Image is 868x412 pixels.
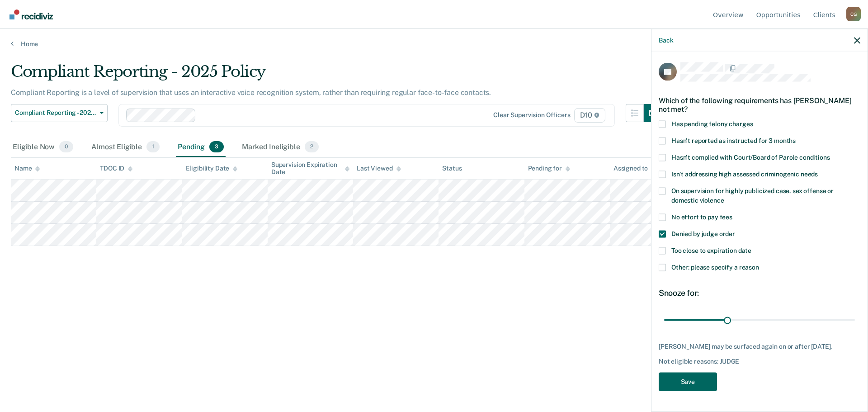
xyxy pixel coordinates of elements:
div: Not eligible reasons: JUDGE [659,358,860,365]
span: Denied by judge order [671,230,735,237]
div: Almost Eligible [90,137,161,157]
div: C G [846,7,861,21]
span: Hasn't complied with Court/Board of Parole conditions [671,153,830,161]
span: Other: please specify a reason [671,263,759,270]
span: D10 [574,108,605,123]
div: Eligibility Date [186,165,238,172]
span: Too close to expiration date [671,246,751,254]
button: Save [659,372,717,391]
p: Compliant Reporting is a level of supervision that uses an interactive voice recognition system, ... [11,88,491,97]
span: Hasn't reported as instructed for 3 months [671,137,796,144]
img: Recidiviz [9,9,53,19]
div: Pending for [528,165,570,172]
div: [PERSON_NAME] may be surfaced again on or after [DATE]. [659,342,860,350]
div: Clear supervision officers [493,111,570,119]
span: No effort to pay fees [671,213,732,220]
span: 3 [209,141,224,153]
button: Back [659,36,673,44]
div: Assigned to [613,165,656,172]
div: Supervision Expiration Date [271,161,349,176]
button: Profile dropdown button [846,7,861,21]
div: Which of the following requirements has [PERSON_NAME] not met? [659,89,860,120]
span: 1 [146,141,160,153]
div: TDOC ID [100,165,132,172]
span: Compliant Reporting - 2025 Policy [15,109,96,117]
span: 0 [59,141,73,153]
span: Has pending felony charges [671,120,753,127]
div: Marked Ineligible [240,137,321,157]
span: Isn't addressing high assessed criminogenic needs [671,170,818,177]
div: Last Viewed [357,165,401,172]
div: Compliant Reporting - 2025 Policy [11,62,662,88]
span: On supervision for highly publicized case, sex offense or domestic violence [671,187,834,204]
div: Pending [176,137,226,157]
div: Eligible Now [11,137,75,157]
div: Status [442,165,462,172]
div: Name [14,165,40,172]
span: 2 [305,141,319,153]
a: Home [11,40,857,48]
div: Snooze for: [659,288,860,298]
